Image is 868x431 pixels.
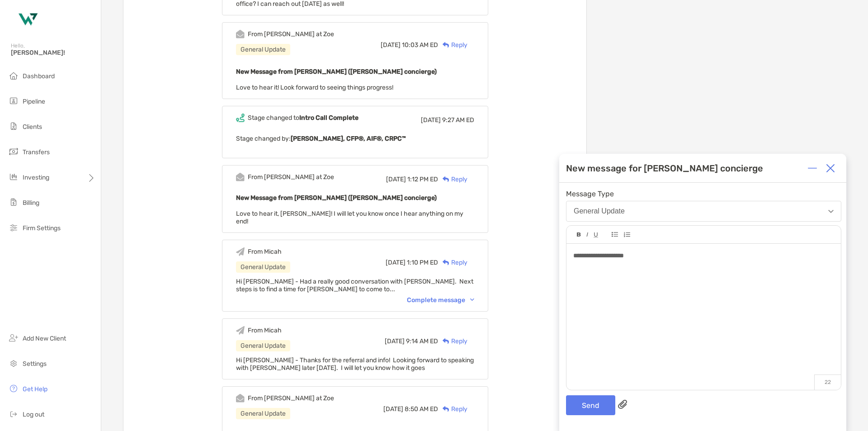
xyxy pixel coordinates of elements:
span: [PERSON_NAME]! [11,49,95,57]
img: logout icon [8,408,19,419]
img: dashboard icon [8,70,19,81]
img: Open dropdown arrow [828,210,834,213]
img: Event icon [236,30,245,38]
span: Get Help [23,385,47,393]
span: [DATE] [386,175,406,183]
img: Reply icon [443,260,449,265]
img: settings icon [8,358,19,369]
div: From [PERSON_NAME] at Zoe [248,30,334,38]
div: Reply [438,40,467,50]
span: 8:50 AM ED [405,405,438,413]
span: 1:10 PM ED [407,259,438,266]
span: [DATE] [386,259,406,266]
img: firm-settings icon [8,222,19,233]
p: 22 [814,374,841,390]
span: 10:03 AM ED [402,41,438,49]
img: Chevron icon [470,298,474,301]
img: Editor control icon [623,232,630,237]
div: Reply [438,404,467,414]
img: transfers icon [8,146,19,157]
img: billing icon [8,197,19,208]
img: Event icon [236,394,245,403]
img: Close [826,164,835,173]
img: Reply icon [443,406,449,412]
div: Reply [438,336,467,346]
b: New Message from [PERSON_NAME] ([PERSON_NAME] concierge) [236,68,437,76]
div: New message for [PERSON_NAME] concierge [566,163,763,174]
img: Event icon [236,247,245,256]
p: Stage changed by: [236,133,474,144]
img: Editor control icon [586,232,588,237]
span: Message Type [566,189,841,198]
span: Firm Settings [23,224,61,232]
button: Send [566,395,615,415]
span: Settings [23,360,47,368]
b: [PERSON_NAME], CFP®, AIF®, CRPC™ [291,135,406,142]
span: Transfers [23,148,50,156]
span: Dashboard [23,72,55,80]
img: Event icon [236,326,245,335]
span: [DATE] [383,405,403,413]
img: Editor control icon [594,232,598,237]
div: General Update [236,408,290,419]
div: General Update [574,207,625,215]
img: clients icon [8,121,19,132]
span: 9:27 AM ED [442,116,474,124]
span: [DATE] [421,116,441,124]
img: Editor control icon [577,232,581,237]
div: Reply [438,258,467,267]
div: Stage changed to [248,114,359,122]
img: Event icon [236,173,245,181]
b: Intro Call Complete [299,114,359,122]
span: Pipeline [23,98,45,105]
img: paperclip attachments [618,400,627,409]
span: Hi [PERSON_NAME] - Thanks for the referral and info! Looking forward to speaking with [PERSON_NAM... [236,356,474,372]
div: Reply [438,175,467,184]
span: Investing [23,174,49,181]
span: Log out [23,411,44,418]
span: Clients [23,123,42,131]
span: [DATE] [381,41,401,49]
span: Add New Client [23,335,66,342]
span: 1:12 PM ED [407,175,438,183]
img: Event icon [236,114,245,122]
img: add_new_client icon [8,332,19,343]
span: Billing [23,199,39,207]
img: Reply icon [443,338,449,344]
span: [DATE] [385,337,405,345]
button: General Update [566,201,841,222]
img: pipeline icon [8,95,19,106]
img: investing icon [8,171,19,182]
b: New Message from [PERSON_NAME] ([PERSON_NAME] concierge) [236,194,437,202]
div: General Update [236,340,290,351]
div: From Micah [248,248,282,256]
img: Reply icon [443,176,449,182]
img: Expand or collapse [808,164,817,173]
span: Love to hear it! Look forward to seeing things progress! [236,84,393,91]
div: General Update [236,44,290,55]
div: Complete message [407,296,474,304]
div: From [PERSON_NAME] at Zoe [248,394,334,402]
span: Love to hear it, [PERSON_NAME]! I will let you know once I hear anything on my end! [236,210,463,225]
div: General Update [236,261,290,273]
img: get-help icon [8,383,19,394]
span: 9:14 AM ED [406,337,438,345]
div: From Micah [248,327,282,334]
span: Hi [PERSON_NAME] - Had a really good conversation with [PERSON_NAME]. Next steps is to find a tim... [236,278,473,293]
div: From [PERSON_NAME] at Zoe [248,173,334,181]
img: Zoe Logo [11,4,43,36]
img: Editor control icon [612,232,618,237]
img: Reply icon [443,42,449,48]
